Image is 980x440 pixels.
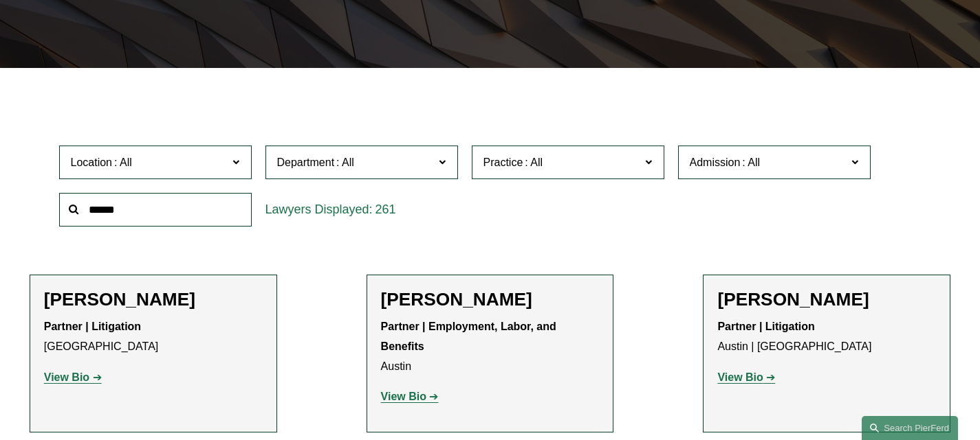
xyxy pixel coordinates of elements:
strong: View Bio [44,371,89,383]
a: View Bio [44,371,102,383]
strong: Partner | Employment, Labor, and Benefits [381,321,560,352]
p: [GEOGRAPHIC_DATA] [44,317,263,357]
h2: [PERSON_NAME] [381,289,600,311]
a: View Bio [717,371,775,383]
span: Location [71,157,113,168]
strong: View Bio [717,371,763,383]
h2: [PERSON_NAME] [44,289,263,311]
h2: [PERSON_NAME] [717,289,936,311]
a: View Bio [381,391,439,402]
span: Admission [690,157,741,168]
strong: Partner | Litigation [717,321,814,332]
span: Department [277,157,335,168]
strong: Partner | Litigation [44,321,141,332]
a: Search this site [862,416,958,440]
strong: View Bio [381,391,426,402]
span: 261 [375,202,396,216]
p: Austin | [GEOGRAPHIC_DATA] [717,317,936,357]
p: Austin [381,317,600,376]
span: Practice [483,157,523,168]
